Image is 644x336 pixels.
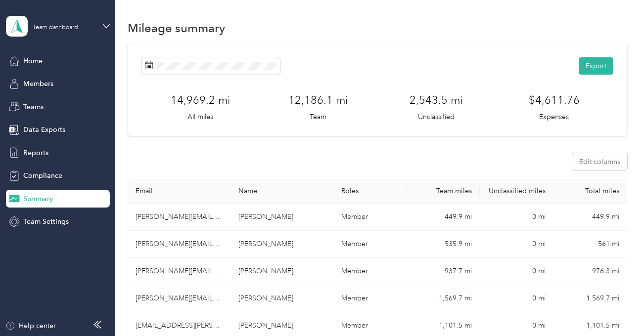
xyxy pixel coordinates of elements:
p: All miles [187,112,213,122]
td: 535.9 mi [407,231,480,258]
h3: 14,969.2 mi [171,92,230,108]
td: 1,569.7 mi [407,285,480,312]
h1: Mileage summary [128,23,225,33]
td: Eli Solis [230,258,333,285]
span: Reports [23,148,48,158]
p: Expenses [539,112,569,122]
td: 449.9 mi [553,204,627,231]
p: Unclassified [418,112,455,122]
td: Member [333,285,407,312]
td: Elizabeth DeChavez [230,231,333,258]
td: 976.3 mi [553,258,627,285]
td: Member [333,231,407,258]
h3: 2,543.5 mi [410,92,462,108]
td: Member [333,204,407,231]
span: Data Exports [23,125,65,135]
button: Export [579,57,613,75]
td: guadalupe.paz@optioncare.com [128,285,230,312]
td: 561 mi [553,231,627,258]
span: Teams [23,102,44,112]
td: 0 mi [480,285,553,312]
td: eli.solis@optioncare.com [128,258,230,285]
th: Email [128,179,230,204]
p: Team [310,112,326,122]
td: Member [333,258,407,285]
th: Roles [333,179,407,204]
td: 0 mi [480,258,553,285]
h3: 12,186.1 mi [288,92,348,108]
span: Home [23,56,43,66]
td: 449.9 mi [407,204,480,231]
th: Total miles [553,179,627,204]
td: Alex Mair [230,204,333,231]
iframe: Everlance-gr Chat Button Frame [589,281,644,336]
button: Help center [5,321,56,331]
td: 0 mi [480,204,553,231]
td: 937.7 mi [407,258,480,285]
span: Summary [23,194,53,204]
h3: $4,611.76 [529,92,580,108]
td: 1,569.7 mi [553,285,627,312]
td: 0 mi [480,231,553,258]
span: Compliance [23,170,62,181]
th: Name [230,179,333,204]
td: elizabeth.dechavez@optioncare.com [128,231,230,258]
span: Members [23,79,53,89]
button: Edit columns [572,153,627,170]
div: Team dashboard [33,25,78,31]
td: alexandra.mair@optioncare.com [128,204,230,231]
th: Unclassified miles [480,179,553,204]
th: Team miles [407,179,480,204]
span: Team Settings [23,216,69,227]
td: Guadalupe Paz [230,285,333,312]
